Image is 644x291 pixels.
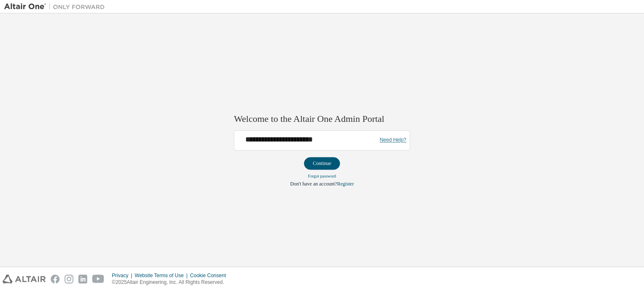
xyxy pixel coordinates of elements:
img: youtube.svg [92,275,104,283]
button: Continue [304,157,340,170]
div: Website Terms of Use [135,272,190,279]
h2: Welcome to the Altair One Admin Portal [234,113,410,125]
img: Altair One [4,3,109,11]
div: Cookie Consent [190,272,231,279]
a: Need Help? [380,140,406,141]
img: facebook.svg [51,275,60,283]
img: instagram.svg [65,275,73,283]
img: linkedin.svg [78,275,87,283]
p: © 2025 Altair Engineering, Inc. All Rights Reserved. [112,279,231,286]
div: Privacy [112,272,135,279]
img: altair_logo.svg [3,275,46,283]
a: Register [337,181,354,187]
a: Forgot password [308,174,336,178]
span: Don't have an account? [290,181,337,187]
